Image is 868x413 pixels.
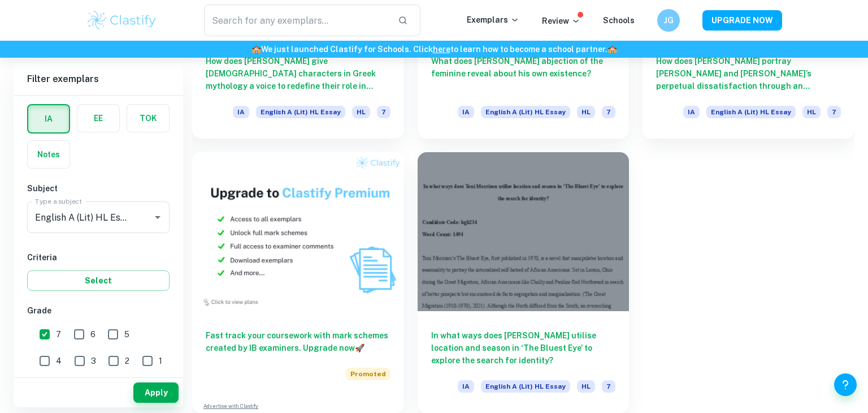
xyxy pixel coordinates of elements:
span: 7 [56,328,61,341]
button: IA [28,105,69,132]
h6: In what ways does [PERSON_NAME] utilise location and season in ‘The Bluest Eye’ to explore the se... [431,329,616,367]
span: 🏫 [607,45,617,54]
a: here [433,45,450,54]
h6: Filter exemplars [14,63,183,95]
span: Promoted [346,368,390,380]
span: HL [577,380,595,393]
label: Type a subject [35,196,82,206]
button: EE [77,105,119,132]
button: TOK [127,105,169,132]
span: 2 [125,355,129,367]
h6: What does [PERSON_NAME] abjection of the feminine reveal about his own existence? [431,55,616,92]
span: English A (Lit) HL Essay [481,380,570,393]
span: 7 [602,106,615,118]
span: 7 [602,380,615,393]
button: Apply [133,382,179,403]
h6: Criteria [27,251,170,264]
button: Select [27,270,170,291]
span: 6 [90,328,96,341]
h6: Grade [27,304,170,317]
span: HL [352,106,370,118]
h6: We just launched Clastify for Schools. Click to learn how to become a school partner. [2,43,866,55]
span: IA [458,380,474,393]
span: 🚀 [355,343,364,352]
button: JG [657,9,680,32]
span: IA [683,106,700,118]
span: English A (Lit) HL Essay [706,106,796,118]
h6: Fast track your coursework with mark schemes created by IB examiners. Upgrade now [206,329,390,354]
span: HL [802,106,821,118]
span: 5 [124,328,129,341]
span: HL [577,106,595,118]
span: 1 [159,355,162,367]
span: English A (Lit) HL Essay [256,106,345,118]
h6: JG [662,14,675,27]
p: Exemplars [467,14,519,26]
span: English A (Lit) HL Essay [481,106,570,118]
a: In what ways does [PERSON_NAME] utilise location and season in ‘The Bluest Eye’ to explore the se... [418,152,630,413]
button: Notes [28,141,70,168]
button: UPGRADE NOW [702,10,782,31]
span: IA [458,106,474,118]
span: 3 [91,355,96,367]
span: 🏫 [251,45,261,54]
img: Thumbnail [192,152,404,311]
h6: How does [PERSON_NAME] give [DEMOGRAPHIC_DATA] characters in Greek mythology a voice to redefine ... [206,55,390,92]
span: 7 [827,106,841,118]
button: Open [150,209,166,225]
h6: Subject [27,182,170,195]
span: 7 [377,106,390,118]
img: Clastify logo [86,9,158,32]
a: Advertise with Clastify [203,402,258,410]
p: Review [542,15,580,27]
span: IA [233,106,249,118]
span: 4 [56,355,62,367]
button: Help and Feedback [834,373,857,396]
a: Schools [603,16,635,25]
h6: How does [PERSON_NAME] portray [PERSON_NAME] and [PERSON_NAME]’s perpetual dissatisfaction throug... [656,55,841,92]
input: Search for any exemplars... [204,5,389,36]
